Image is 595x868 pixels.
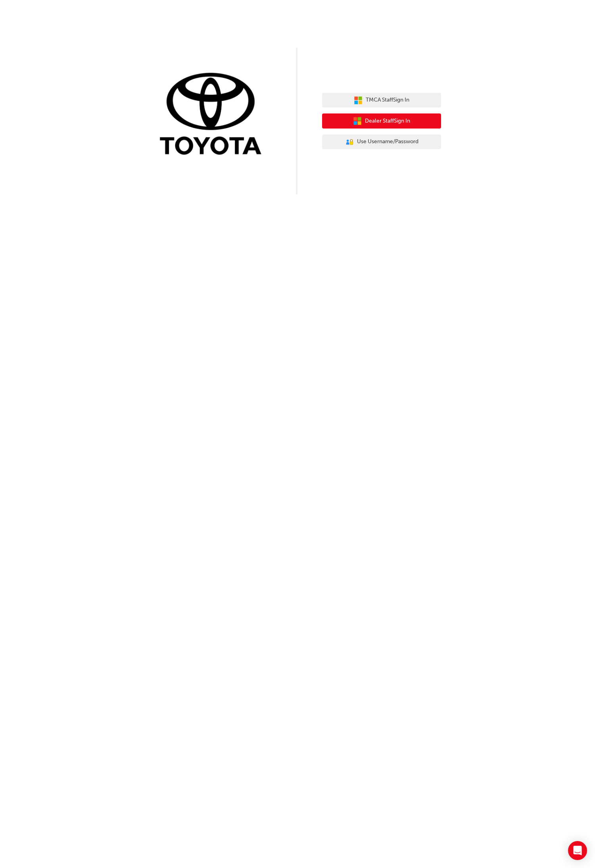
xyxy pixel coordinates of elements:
[322,113,441,129] button: Dealer StaffSign In
[568,841,587,860] div: Open Intercom Messenger
[366,96,409,105] span: TMCA Staff Sign In
[357,137,418,146] span: Use Username/Password
[322,93,441,108] button: TMCA StaffSign In
[365,117,410,126] span: Dealer Staff Sign In
[154,71,273,159] img: Trak
[322,134,441,150] button: Use Username/Password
